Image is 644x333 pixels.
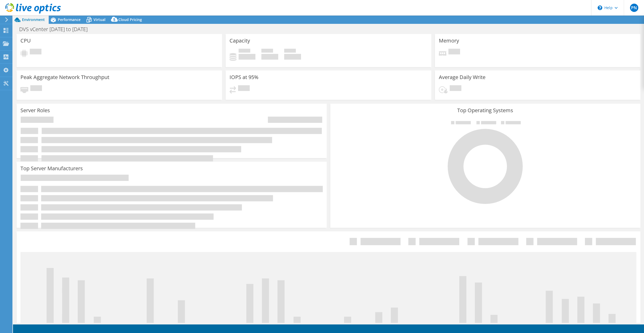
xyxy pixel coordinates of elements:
h3: Capacity [230,38,250,44]
span: Pending [448,49,460,56]
h3: Peak Aggregate Network Throughput [20,74,109,80]
span: Pending [30,85,42,92]
span: Environment [22,17,45,22]
span: Cloud Pricing [118,17,142,22]
h1: DVS vCenter [DATE] to [DATE] [17,26,96,32]
span: Performance [58,17,81,22]
h3: Average Daily Write [439,74,485,80]
span: PN [630,4,638,12]
h4: 0 GiB [284,54,301,60]
span: Total [284,49,296,54]
h3: Memory [439,38,459,44]
h3: Top Operating Systems [334,108,636,113]
span: Free [261,49,273,54]
svg: \n [598,5,602,10]
span: Used [239,49,250,54]
h4: 0 GiB [261,54,278,60]
span: Pending [450,85,461,92]
span: Virtual [94,17,105,22]
span: Pending [238,85,250,92]
h3: CPU [20,38,31,44]
h4: 0 GiB [239,54,255,60]
h3: Server Roles [20,108,50,113]
h3: Top Server Manufacturers [20,166,83,171]
h3: IOPS at 95% [230,74,259,80]
span: Pending [30,49,41,56]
